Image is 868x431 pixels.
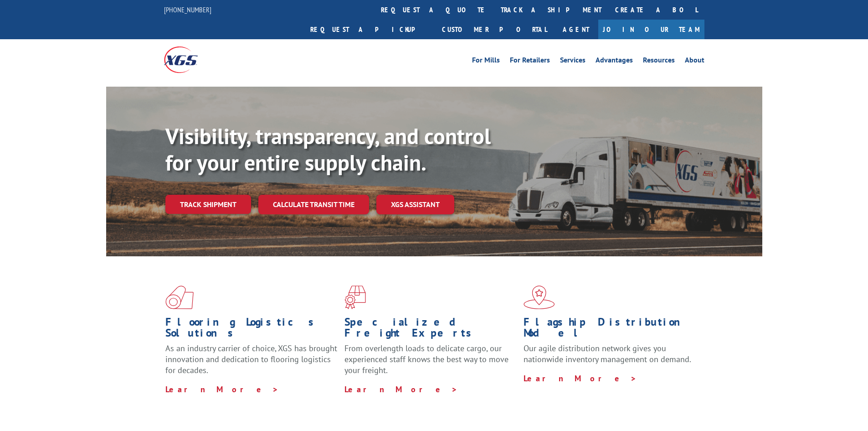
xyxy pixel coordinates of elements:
h1: Flagship Distribution Model [524,317,696,343]
a: Learn More > [344,384,458,395]
a: Agent [554,20,598,39]
img: xgs-icon-total-supply-chain-intelligence-red [165,286,194,309]
a: For Retailers [510,57,550,67]
a: Learn More > [524,373,637,384]
a: Join Our Team [598,20,704,39]
a: Request a pickup [303,20,435,39]
p: From overlength loads to delicate cargo, our experienced staff knows the best way to move your fr... [344,343,517,384]
h1: Flooring Logistics Solutions [165,317,338,343]
a: Track shipment [165,195,251,214]
span: Our agile distribution network gives you nationwide inventory management on demand. [524,343,691,364]
a: About [685,57,704,67]
a: Learn More > [165,384,279,395]
b: Visibility, transparency, and control for your entire supply chain. [165,122,491,177]
h1: Specialized Freight Experts [344,317,517,343]
a: Services [560,57,586,67]
a: For Mills [472,57,500,67]
span: As an industry carrier of choice, XGS has brought innovation and dedication to flooring logistics... [165,343,337,375]
a: Resources [643,57,675,67]
a: Advantages [596,57,633,67]
a: XGS ASSISTANT [376,195,454,214]
a: [PHONE_NUMBER] [164,5,211,14]
img: xgs-icon-focused-on-flooring-red [344,286,366,309]
a: Calculate transit time [258,195,369,214]
img: xgs-icon-flagship-distribution-model-red [524,286,555,309]
a: Customer Portal [435,20,554,39]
